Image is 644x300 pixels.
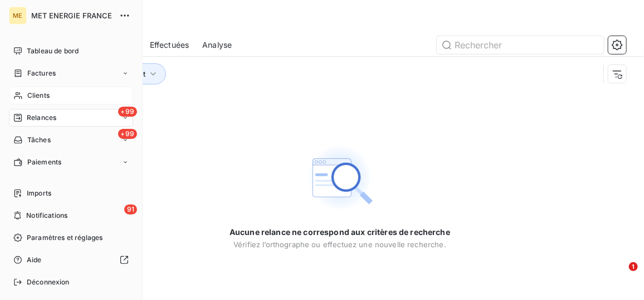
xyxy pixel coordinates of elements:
[9,7,27,24] div: ME
[9,251,133,269] a: Aide
[27,135,51,145] span: Tâches
[26,211,67,221] span: Notifications
[304,142,375,213] img: Empty state
[629,262,638,271] span: 1
[230,227,450,238] span: Aucune relance ne correspond aux critères de recherche
[27,91,50,101] span: Clients
[27,157,61,167] span: Paiements
[202,39,232,51] span: Analyse
[27,277,70,287] span: Déconnexion
[27,68,56,78] span: Factures
[118,107,137,117] span: +99
[118,129,137,139] span: +99
[606,262,633,289] iframe: Intercom live chat
[233,240,446,249] span: Vérifiez l’orthographe ou effectuez une nouvelle recherche.
[27,188,51,198] span: Imports
[31,11,113,20] span: MET ENERGIE FRANCE
[437,36,604,54] input: Rechercher
[27,46,79,56] span: Tableau de bord
[27,255,42,265] span: Aide
[124,204,137,214] span: 91
[27,233,103,243] span: Paramètres et réglages
[27,113,56,123] span: Relances
[150,39,189,51] span: Effectuées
